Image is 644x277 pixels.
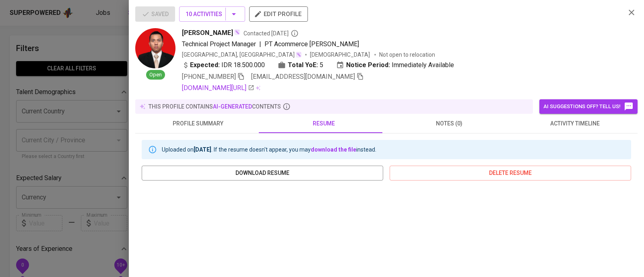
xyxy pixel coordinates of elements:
img: magic_wand.svg [234,29,240,35]
b: Notice Period: [346,60,390,70]
div: [GEOGRAPHIC_DATA], [GEOGRAPHIC_DATA] [182,51,302,59]
svg: By Batam recruiter [291,29,299,37]
button: delete resume [390,166,631,181]
span: download resume [148,168,377,178]
span: [PERSON_NAME] [182,28,233,38]
span: delete resume [396,168,625,178]
img: magic_wand.svg [295,51,302,58]
button: 10 Activities [179,6,245,22]
span: activity timeline [517,119,633,129]
div: Immediately Available [336,60,454,70]
div: Uploaded on . If the resume doesn't appear, you may instead. [162,142,376,157]
b: Total YoE: [288,60,318,70]
span: AI-generated [213,103,252,110]
span: profile summary [140,119,256,129]
span: notes (0) [391,119,507,129]
span: [PHONE_NUMBER] [182,73,236,80]
span: Technical Project Manager [182,40,256,48]
p: this profile contains contents [149,103,281,111]
div: IDR 18.500.000 [182,60,265,70]
span: | [259,39,261,49]
span: 10 Activities [186,9,239,19]
b: Expected: [190,60,220,70]
span: [EMAIL_ADDRESS][DOMAIN_NAME] [251,73,355,80]
a: [DOMAIN_NAME][URL] [182,83,254,93]
button: download resume [142,166,383,181]
b: [DATE] [194,146,211,153]
span: PT Acommerce [PERSON_NAME] [264,40,359,48]
span: 5 [320,60,323,70]
button: edit profile [249,6,308,22]
p: Not open to relocation [379,51,435,59]
span: resume [266,119,382,129]
a: edit profile [249,10,308,17]
span: [DEMOGRAPHIC_DATA] [310,51,371,59]
img: ce2d89d58b477709ef84c034e79023d8.jpg [135,28,175,68]
button: AI suggestions off? Tell us! [539,99,638,114]
span: Contacted [DATE] [244,29,299,37]
span: Open [146,71,165,79]
span: AI suggestions off? Tell us! [543,102,634,111]
a: download the file [311,146,356,153]
span: edit profile [256,9,301,19]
